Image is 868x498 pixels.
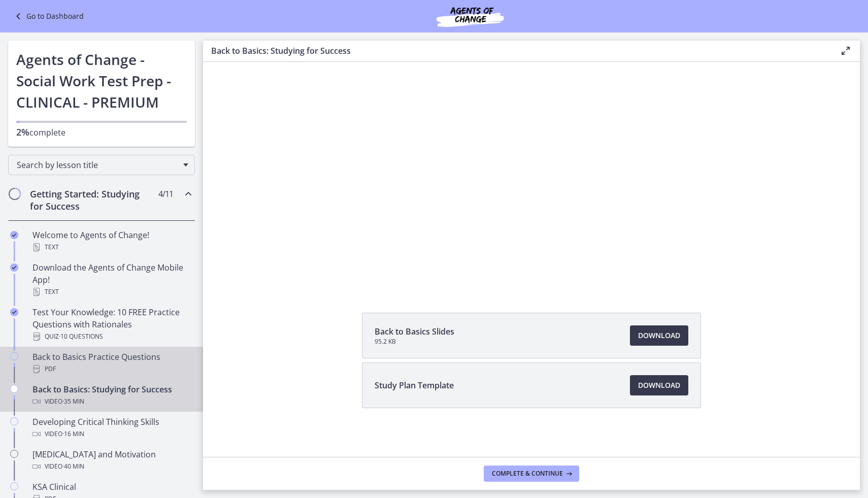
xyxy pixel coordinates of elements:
[630,375,688,395] a: Download
[12,10,84,22] a: Go to Dashboard
[638,379,680,391] span: Download
[8,155,195,175] div: Search by lesson title
[409,4,531,28] img: Agents of Change
[32,229,191,253] div: Welcome to Agents of Change!
[16,49,187,113] h1: Agents of Change - Social Work Test Prep - CLINICAL - PREMIUM
[17,159,178,171] span: Search by lesson title
[10,263,18,272] i: Completed
[30,188,154,212] h2: Getting Started: Studying for Success
[62,395,84,408] span: · 35 min
[62,460,84,473] span: · 40 min
[32,395,191,408] div: Video
[375,325,454,338] span: Back to Basics Slides
[62,428,84,440] span: · 16 min
[32,448,191,473] div: [MEDICAL_DATA] and Motivation
[32,363,191,375] div: PDF
[32,383,191,408] div: Back to Basics: Studying for Success
[32,330,191,343] div: Quiz
[484,466,579,482] button: Complete & continue
[32,241,191,253] div: Text
[638,329,680,342] span: Download
[32,286,191,298] div: Text
[16,126,187,139] p: complete
[375,379,454,391] span: Study Plan Template
[32,261,191,298] div: Download the Agents of Change Mobile App!
[32,306,191,343] div: Test Your Knowledge: 10 FREE Practice Questions with Rationales
[10,231,18,239] i: Completed
[16,126,29,138] span: 2%
[32,428,191,440] div: Video
[211,45,823,57] h3: Back to Basics: Studying for Success
[492,470,563,478] span: Complete & continue
[32,460,191,473] div: Video
[59,330,103,343] span: · 10 Questions
[32,351,191,375] div: Back to Basics Practice Questions
[630,325,688,346] a: Download
[158,188,173,200] span: 4 / 11
[32,416,191,440] div: Developing Critical Thinking Skills
[10,308,18,316] i: Completed
[375,338,454,346] span: 95.2 KB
